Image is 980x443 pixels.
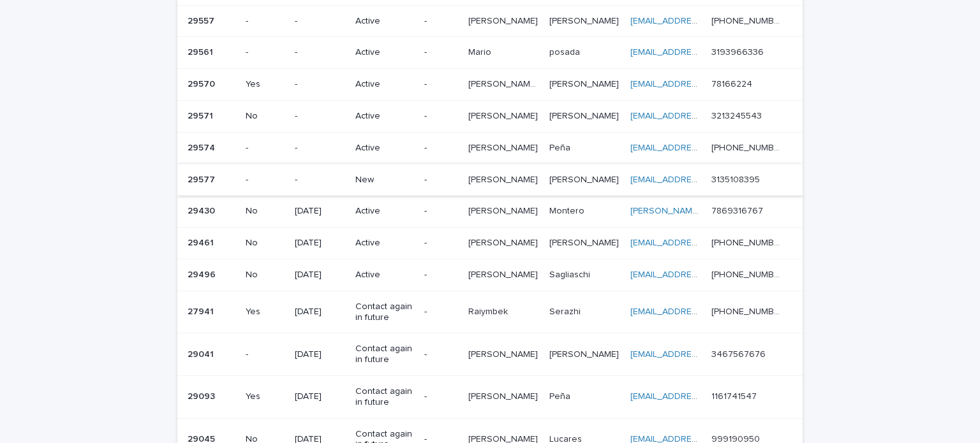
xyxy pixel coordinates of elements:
p: No [246,111,285,122]
p: [PHONE_NUMBER] [711,140,785,154]
p: Serazhi [549,304,583,317]
a: [EMAIL_ADDRESS][DOMAIN_NAME] [630,48,775,57]
p: - [424,238,458,249]
p: [PERSON_NAME] [468,235,540,249]
p: Active [355,270,414,280]
p: - [295,79,345,90]
p: [PHONE_NUMBER] [711,267,785,280]
p: 1161741547 [711,389,759,402]
p: Contact again in future [355,301,414,323]
a: [EMAIL_ADDRESS][DOMAIN_NAME] [630,350,775,359]
p: Active [355,79,414,90]
a: [EMAIL_ADDRESS][DOMAIN_NAME] [630,17,775,25]
p: 29041 [188,347,216,360]
tr: 2946129461 No[DATE]Active-[PERSON_NAME][PERSON_NAME] [PERSON_NAME][PERSON_NAME] [EMAIL_ADDRESS][D... [177,228,803,259]
p: - [424,79,458,90]
p: - [424,175,458,185]
p: posada [549,45,583,58]
a: [EMAIL_ADDRESS][DOMAIN_NAME] [630,307,775,316]
p: - [424,47,458,58]
p: - [295,111,345,122]
p: [PERSON_NAME] [549,13,621,27]
p: No [246,270,285,280]
p: Active [355,238,414,249]
p: [PERSON_NAME] [549,347,621,360]
tr: 2909329093 Yes[DATE]Contact again in future-[PERSON_NAME][PERSON_NAME] PeñaPeña [EMAIL_ADDRESS][D... [177,375,803,418]
p: Contact again in future [355,386,414,408]
p: Yes [246,391,285,402]
p: - [424,143,458,154]
p: [PERSON_NAME] [468,108,540,122]
p: [DATE] [295,206,345,217]
a: [EMAIL_ADDRESS][DOMAIN_NAME] [630,392,775,401]
p: [PHONE_NUMBER] [711,304,785,317]
p: Sagliaschi [549,267,593,280]
p: [DATE] [295,307,345,317]
p: [PHONE_NUMBER] [711,235,785,249]
tr: 2956129561 --Active-MarioMario posadaposada [EMAIL_ADDRESS][DOMAIN_NAME] 31939663363193966336 [177,37,803,69]
p: 29093 [188,389,218,402]
p: Active [355,47,414,58]
p: [PERSON_NAME] [549,76,621,90]
p: MARIA FERNANDA [468,76,541,90]
p: [PERSON_NAME] [549,172,621,185]
p: - [295,47,345,58]
p: [DATE] [295,270,345,280]
p: Active [355,206,414,217]
p: [PERSON_NAME] [468,347,540,360]
p: - [424,391,458,402]
a: [EMAIL_ADDRESS][DOMAIN_NAME] [630,112,775,120]
p: - [295,175,345,185]
p: [PHONE_NUMBER] [711,13,785,27]
tr: 2794127941 Yes[DATE]Contact again in future-RaiymbekRaiymbek SerazhiSerazhi [EMAIL_ADDRESS][DOMAI... [177,291,803,333]
a: [EMAIL_ADDRESS][DOMAIN_NAME] [630,238,775,247]
tr: 2904129041 -[DATE]Contact again in future-[PERSON_NAME][PERSON_NAME] [PERSON_NAME][PERSON_NAME] [... [177,333,803,376]
p: Mario [468,45,494,58]
p: 29496 [188,267,218,280]
p: Raiymbek [468,304,510,317]
tr: 2957429574 --Active-[PERSON_NAME][PERSON_NAME] PeñaPeña [EMAIL_ADDRESS][DOMAIN_NAME] [PHONE_NUMBE... [177,132,803,164]
p: 27941 [188,304,216,317]
p: Active [355,111,414,122]
a: [EMAIL_ADDRESS][DOMAIN_NAME] [630,270,775,279]
p: - [424,111,458,122]
tr: 2957129571 No-Active-[PERSON_NAME][PERSON_NAME] [PERSON_NAME][PERSON_NAME] [EMAIL_ADDRESS][DOMAIN... [177,100,803,132]
p: [PERSON_NAME] [468,172,540,185]
p: 29561 [188,45,216,58]
a: [EMAIL_ADDRESS][DOMAIN_NAME] [630,175,775,184]
p: - [246,175,285,185]
p: 29571 [188,108,216,122]
p: Yes [246,79,285,90]
p: [PERSON_NAME] [468,267,540,280]
tr: 2957729577 --New-[PERSON_NAME][PERSON_NAME] [PERSON_NAME][PERSON_NAME] [EMAIL_ADDRESS][DOMAIN_NAM... [177,164,803,196]
p: 78166224 [711,76,755,90]
p: 7869316767 [711,203,766,217]
p: 29570 [188,76,218,90]
p: - [295,143,345,154]
p: - [246,47,285,58]
p: [DATE] [295,349,345,360]
p: No [246,206,285,217]
p: Montero [549,203,587,217]
p: - [424,206,458,217]
p: New [355,175,414,185]
p: [PERSON_NAME] [468,13,540,27]
p: - [424,349,458,360]
tr: 2957029570 Yes-Active-[PERSON_NAME] [PERSON_NAME][PERSON_NAME] [PERSON_NAME] [PERSON_NAME][PERSON... [177,69,803,101]
p: 3213245543 [711,108,764,122]
a: [EMAIL_ADDRESS][DOMAIN_NAME] [630,143,775,152]
tr: 2943029430 No[DATE]Active-[PERSON_NAME][PERSON_NAME] MonteroMontero [PERSON_NAME][EMAIL_ADDRESS][... [177,196,803,228]
p: - [246,349,285,360]
p: - [246,143,285,154]
p: 29577 [188,172,218,185]
p: - [424,307,458,317]
a: [EMAIL_ADDRESS][DOMAIN_NAME] [630,80,775,89]
p: - [295,16,345,27]
p: Yes [246,307,285,317]
p: 29574 [188,140,218,154]
p: [PERSON_NAME] [549,108,621,122]
tr: 2955729557 --Active-[PERSON_NAME][PERSON_NAME] [PERSON_NAME][PERSON_NAME] [EMAIL_ADDRESS][DOMAIN_... [177,5,803,37]
p: Contact again in future [355,344,414,365]
p: - [424,16,458,27]
p: 29430 [188,203,218,217]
